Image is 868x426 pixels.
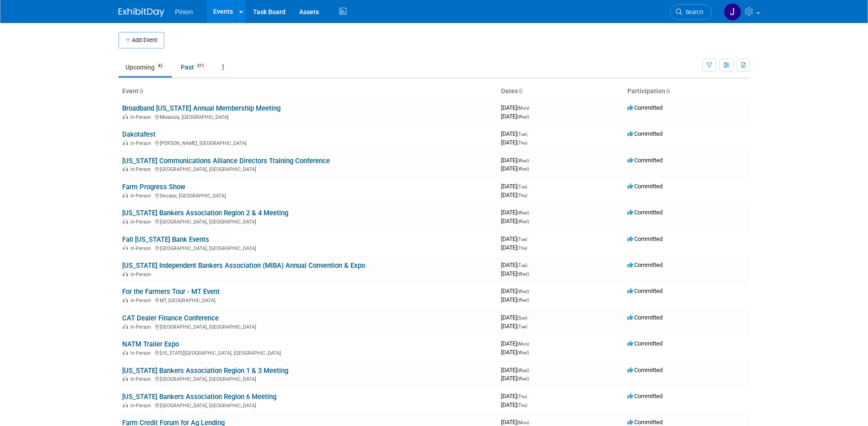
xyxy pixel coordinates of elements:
[501,349,529,356] span: [DATE]
[123,324,128,329] img: In-Person Event
[517,114,529,119] span: (Wed)
[670,4,712,20] a: Search
[122,165,494,172] div: [GEOGRAPHIC_DATA], [GEOGRAPHIC_DATA]
[130,245,154,251] span: In-Person
[501,296,529,303] span: [DATE]
[123,193,128,197] img: In-Person Event
[517,106,529,111] span: (Mon)
[517,263,527,268] span: (Tue)
[517,166,529,171] span: (Wed)
[517,298,529,303] span: (Wed)
[119,8,164,17] img: ExhibitDay
[627,183,663,190] span: Committed
[122,104,280,112] a: Broadband [US_STATE] Annual Membership Meeting
[627,288,663,294] span: Committed
[130,350,154,356] span: In-Person
[517,132,527,137] span: (Tue)
[501,209,532,216] span: [DATE]
[501,401,527,408] span: [DATE]
[122,367,288,375] a: [US_STATE] Bankers Association Region 1 & 3 Meeting
[517,368,529,373] span: (Wed)
[130,324,154,330] span: In-Person
[501,165,529,172] span: [DATE]
[130,298,154,304] span: In-Person
[528,393,530,399] span: -
[122,340,179,348] a: NATM Trailer Expo
[517,403,527,408] span: (Thu)
[130,403,154,409] span: In-Person
[501,270,529,277] span: [DATE]
[501,139,527,146] span: [DATE]
[122,261,365,270] a: [US_STATE] Independent Bankers Association (MIBA) Annual Convention & Expo
[155,63,165,69] span: 42
[528,130,530,137] span: -
[122,218,494,225] div: [GEOGRAPHIC_DATA], [GEOGRAPHIC_DATA]
[627,367,663,373] span: Committed
[528,235,530,242] span: -
[682,9,703,16] span: Search
[122,314,219,322] a: CAT Dealer Finance Conference
[517,315,527,320] span: (Sun)
[119,32,164,48] button: Add Event
[501,218,529,224] span: [DATE]
[627,314,663,321] span: Committed
[501,288,532,294] span: [DATE]
[528,261,530,268] span: -
[627,235,663,242] span: Committed
[119,59,172,76] a: Upcoming42
[517,245,527,250] span: (Thu)
[123,376,128,381] img: In-Person Event
[501,192,527,198] span: [DATE]
[517,219,529,224] span: (Wed)
[130,166,154,172] span: In-Person
[627,157,663,164] span: Committed
[122,393,276,401] a: [US_STATE] Bankers Association Region 6 Meeting
[122,157,330,165] a: [US_STATE] Communications Alliance Directors Training Conference
[122,296,494,304] div: MT, [GEOGRAPHIC_DATA]
[122,130,156,138] a: Dakotafest
[130,114,154,120] span: In-Person
[122,209,288,217] a: [US_STATE] Bankers Association Region 2 & 4 Meeting
[501,367,532,373] span: [DATE]
[501,104,532,111] span: [DATE]
[530,367,532,373] span: -
[517,193,527,198] span: (Thu)
[501,113,529,120] span: [DATE]
[122,139,494,146] div: [PERSON_NAME], [GEOGRAPHIC_DATA]
[122,235,209,244] a: Fall [US_STATE] Bank Events
[530,209,532,216] span: -
[122,192,494,199] div: Decatur, [GEOGRAPHIC_DATA]
[122,288,220,296] a: For the Farmers Tour - MT Event
[501,375,529,382] span: [DATE]
[501,130,530,137] span: [DATE]
[130,193,154,199] span: In-Person
[123,219,128,224] img: In-Person Event
[130,140,154,146] span: In-Person
[517,184,527,189] span: (Tue)
[530,288,532,294] span: -
[123,272,128,276] img: In-Person Event
[119,84,497,99] th: Event
[501,261,530,268] span: [DATE]
[624,84,750,99] th: Participation
[194,63,207,69] span: 311
[627,261,663,268] span: Committed
[130,272,154,277] span: In-Person
[130,376,154,382] span: In-Person
[627,393,663,399] span: Committed
[627,130,663,137] span: Committed
[501,419,532,426] span: [DATE]
[122,183,185,191] a: Farm Progress Show
[517,237,527,242] span: (Tue)
[528,314,530,321] span: -
[627,104,663,111] span: Committed
[501,323,527,330] span: [DATE]
[517,210,529,215] span: (Wed)
[517,272,529,277] span: (Wed)
[501,183,530,190] span: [DATE]
[174,59,214,76] a: Past311
[517,289,529,294] span: (Wed)
[517,324,527,329] span: (Tue)
[517,140,527,145] span: (Thu)
[627,340,663,347] span: Committed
